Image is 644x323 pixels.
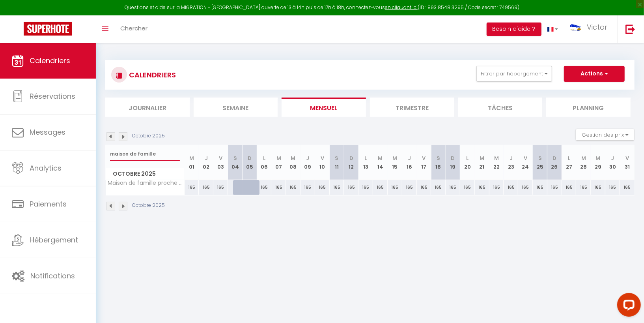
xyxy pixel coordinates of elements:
[365,154,367,162] abbr: L
[568,154,570,162] abbr: L
[547,145,562,180] th: 26
[487,23,541,36] button: Besoin d'aide ?
[30,56,70,66] span: Calendriers
[321,154,324,162] abbr: V
[373,145,388,180] th: 14
[553,154,556,162] abbr: D
[596,154,601,162] abbr: M
[358,180,373,195] div: 165
[611,290,644,323] iframe: LiveChat chat widget
[185,180,199,195] div: 165
[30,271,75,281] span: Notifications
[458,98,543,117] li: Tâches
[533,180,547,195] div: 165
[106,168,184,180] span: Octobre 2025
[460,180,475,195] div: 165
[460,145,475,180] th: 20
[199,180,213,195] div: 165
[546,98,631,117] li: Planning
[213,180,228,195] div: 165
[605,180,620,195] div: 165
[576,129,635,141] button: Gestion des prix
[30,199,67,209] span: Paiements
[335,154,339,162] abbr: S
[564,66,625,82] button: Actions
[127,66,176,84] h3: CALENDRIERS
[417,145,431,180] th: 17
[30,127,65,137] span: Messages
[315,145,330,180] th: 10
[533,145,547,180] th: 25
[408,154,411,162] abbr: J
[107,180,186,186] span: Maison de famille proche mer
[388,180,402,195] div: 165
[417,180,431,195] div: 165
[344,180,358,195] div: 165
[480,154,484,162] abbr: M
[199,145,213,180] th: 02
[620,180,635,195] div: 165
[132,202,165,209] p: Octobre 2025
[286,180,301,195] div: 165
[373,180,388,195] div: 165
[576,145,591,180] th: 28
[358,145,373,180] th: 13
[402,145,417,180] th: 16
[243,145,257,180] th: 05
[564,15,617,43] a: ... Victor
[24,22,72,36] img: Super Booking
[349,154,353,162] abbr: D
[233,154,237,162] abbr: S
[524,154,527,162] abbr: V
[476,66,552,82] button: Filtrer par hébergement
[219,154,222,162] abbr: V
[388,145,402,180] th: 15
[330,145,344,180] th: 11
[446,145,460,180] th: 19
[518,145,533,180] th: 24
[263,154,265,162] abbr: L
[431,145,446,180] th: 18
[591,180,605,195] div: 165
[422,154,426,162] abbr: V
[451,154,455,162] abbr: D
[228,145,243,180] th: 04
[330,180,344,195] div: 165
[475,180,489,195] div: 165
[489,145,504,180] th: 22
[271,145,286,180] th: 07
[205,154,208,162] abbr: J
[547,180,562,195] div: 165
[494,154,499,162] abbr: M
[625,154,629,162] abbr: V
[132,132,165,140] p: Octobre 2025
[301,180,315,195] div: 165
[291,154,296,162] abbr: M
[591,145,605,180] th: 29
[30,91,75,101] span: Réservations
[611,154,614,162] abbr: J
[489,180,504,195] div: 165
[306,154,309,162] abbr: J
[30,163,62,173] span: Analytics
[189,154,194,162] abbr: M
[620,145,635,180] th: 31
[194,98,278,117] li: Semaine
[587,22,607,32] span: Victor
[431,180,446,195] div: 165
[402,180,417,195] div: 165
[392,154,397,162] abbr: M
[538,154,542,162] abbr: S
[110,147,180,161] input: Rechercher un logement...
[446,180,460,195] div: 165
[257,180,272,195] div: 165
[576,180,591,195] div: 165
[271,180,286,195] div: 165
[120,24,147,32] span: Chercher
[276,154,281,162] abbr: M
[562,145,577,180] th: 27
[248,154,252,162] abbr: D
[518,180,533,195] div: 165
[475,145,489,180] th: 21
